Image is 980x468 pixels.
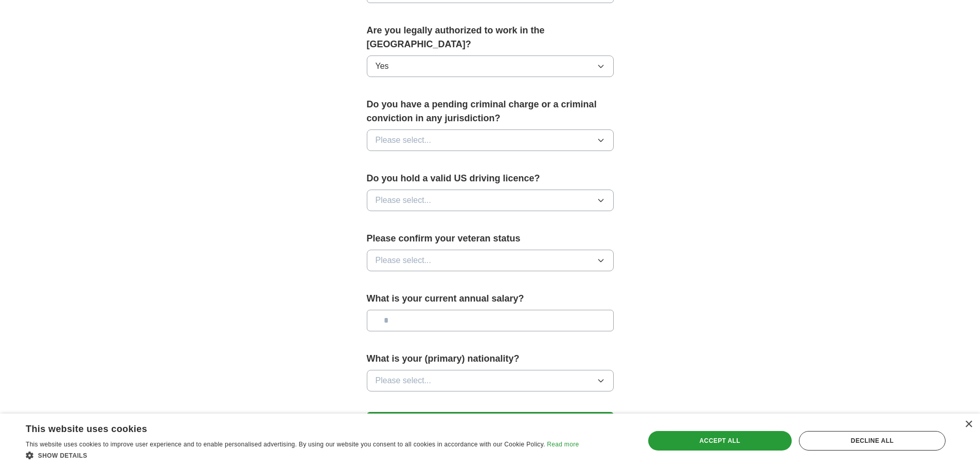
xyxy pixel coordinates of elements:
button: Please select... [367,129,614,151]
label: Do you have a pending criminal charge or a criminal conviction in any jurisdiction? [367,98,614,125]
div: This website uses cookies [26,420,553,435]
button: Save and continue [367,412,614,433]
a: Read more, opens a new window [547,441,579,448]
label: What is your (primary) nationality? [367,352,614,366]
span: Yes [376,60,389,72]
label: Are you legally authorized to work in the [GEOGRAPHIC_DATA]? [367,24,614,51]
button: Please select... [367,250,614,271]
label: What is your current annual salary? [367,292,614,306]
button: Yes [367,55,614,77]
span: Please select... [376,375,432,387]
label: Do you hold a valid US driving licence? [367,172,614,185]
button: Please select... [367,370,614,391]
span: Show details [38,452,87,459]
button: Please select... [367,190,614,211]
span: Please select... [376,134,432,146]
div: Decline all [799,431,946,451]
div: Accept all [648,431,792,451]
span: Please select... [376,194,432,207]
label: Please confirm your veteran status [367,232,614,246]
div: Close [965,421,972,428]
span: Please select... [376,254,432,267]
span: This website uses cookies to improve user experience and to enable personalised advertising. By u... [26,441,545,448]
div: Show details [26,450,579,460]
